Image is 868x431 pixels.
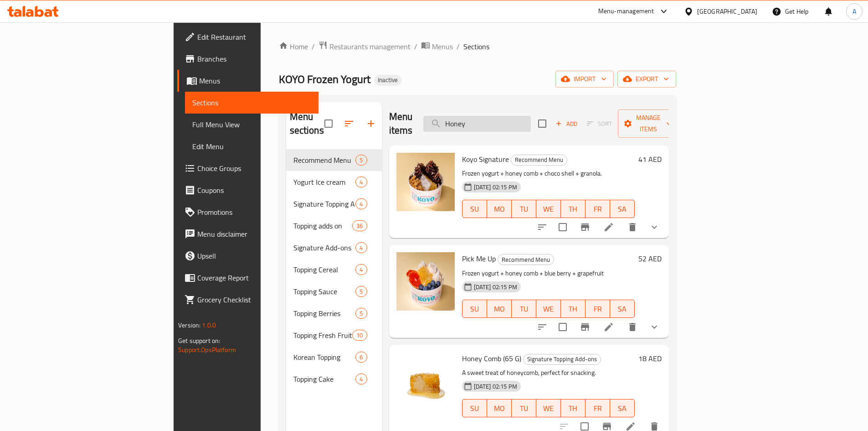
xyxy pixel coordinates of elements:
button: sort-choices [531,216,553,238]
h6: 52 AED [638,252,662,265]
h6: 41 AED [638,153,662,166]
div: Inactive [374,75,401,86]
span: 4 [356,265,366,274]
a: Upsell [177,245,318,267]
div: items [355,286,367,297]
span: Coupons [197,185,311,196]
span: Topping Sauce [293,286,356,297]
span: Pick Me Up [462,252,496,265]
img: Pick Me Up [396,252,455,311]
button: show more [643,316,665,338]
div: Topping Sauce5 [286,280,382,302]
div: Signature Add-ons4 [286,237,382,259]
button: MO [487,399,512,417]
svg: Show Choices [649,322,660,332]
a: Grocery Checklist [177,289,318,311]
button: Add [552,117,581,131]
span: 5 [356,287,366,296]
span: Promotions [197,207,311,218]
span: Sections [192,97,311,108]
button: FR [586,200,610,218]
h2: Menu items [389,110,413,137]
button: TU [512,300,536,318]
span: SA [614,402,631,415]
span: Topping Fresh Fruits [293,330,353,341]
span: Manage items [625,112,672,135]
span: SU [466,402,483,415]
div: items [355,374,367,384]
button: WE [536,300,561,318]
span: Coverage Report [197,272,311,283]
button: TH [561,300,586,318]
div: items [352,220,367,231]
h6: 18 AED [638,352,662,365]
span: Add [554,119,579,129]
span: SU [466,302,483,316]
img: Honey Comb (65 G) [396,352,455,410]
div: Topping adds on [293,220,353,231]
button: delete [621,216,643,238]
p: Frozen yogurt + honey comb + blue berry + grapefruit [462,268,635,279]
button: SU [462,399,487,417]
span: FR [589,402,606,415]
span: Get support on: [178,335,220,347]
span: SU [466,203,483,216]
div: items [355,198,367,209]
span: Select to update [553,317,572,337]
div: Topping Cereal [293,264,356,275]
span: Signature Add-ons [293,242,356,253]
li: / [457,41,460,52]
span: TH [565,402,582,415]
div: [GEOGRAPHIC_DATA] [697,6,757,16]
span: MO [491,203,508,216]
div: items [355,177,367,187]
span: Version: [178,319,200,331]
div: Topping adds on36 [286,215,382,237]
button: TH [561,399,586,417]
p: A sweet treat of honeycomb, perfect for snacking. [462,367,635,379]
span: Recommend Menu [293,155,356,166]
span: Honey Comb (65 G) [462,352,521,365]
div: items [355,352,367,363]
span: import [563,73,606,85]
div: Topping Berries [293,308,356,319]
a: Edit menu item [603,222,614,233]
button: Branch-specific-item [574,216,596,238]
div: items [355,308,367,319]
div: Topping Cake4 [286,368,382,390]
div: Recommend Menu5 [286,149,382,171]
span: Recommend Menu [511,155,567,165]
div: Topping Berries5 [286,302,382,324]
a: Edit menu item [603,322,614,332]
span: TU [515,402,533,415]
div: Menu-management [598,6,654,17]
button: WE [536,399,561,417]
span: Select section [533,114,552,133]
a: Sections [185,92,318,114]
span: Signature Topping Add-ons [524,354,601,364]
a: Edit Menu [185,135,318,157]
span: Grocery Checklist [197,294,311,305]
span: Menus [432,41,453,52]
button: SA [610,399,635,417]
span: Edit Menu [192,141,311,152]
button: Branch-specific-item [574,316,596,338]
div: Korean Topping [293,352,356,363]
span: MO [491,402,508,415]
span: [DATE] 02:15 PM [470,382,521,391]
button: import [555,71,614,88]
span: Yogurt Ice cream [293,177,356,187]
button: FR [586,399,610,417]
span: export [625,73,669,85]
button: SU [462,300,487,318]
span: Full Menu View [192,119,311,130]
button: SA [610,200,635,218]
a: Promotions [177,201,318,223]
div: items [355,242,367,253]
button: TU [512,399,536,417]
div: Recommend Menu [511,155,567,166]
